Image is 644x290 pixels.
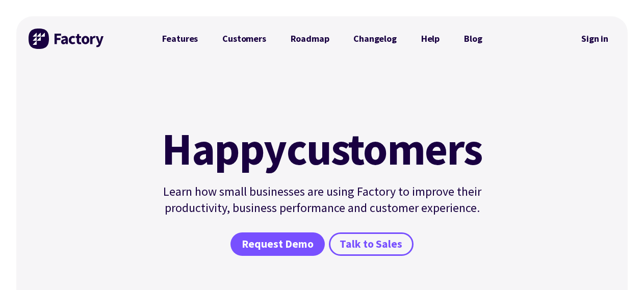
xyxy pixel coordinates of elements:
[230,232,324,256] a: Request Demo
[329,232,414,256] a: Talk to Sales
[156,126,488,171] h1: customers
[156,183,488,216] p: Learn how small businesses are using Factory to improve their productivity, business performance ...
[29,29,105,49] img: Factory
[242,237,314,252] span: Request Demo
[278,29,342,49] a: Roadmap
[341,29,408,49] a: Changelog
[150,29,211,49] a: Features
[340,237,402,252] span: Talk to Sales
[162,126,286,171] mark: Happy
[150,29,495,49] nav: Primary Navigation
[574,27,615,50] nav: Secondary Navigation
[210,29,278,49] a: Customers
[574,27,615,50] a: Sign in
[452,29,494,49] a: Blog
[409,29,452,49] a: Help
